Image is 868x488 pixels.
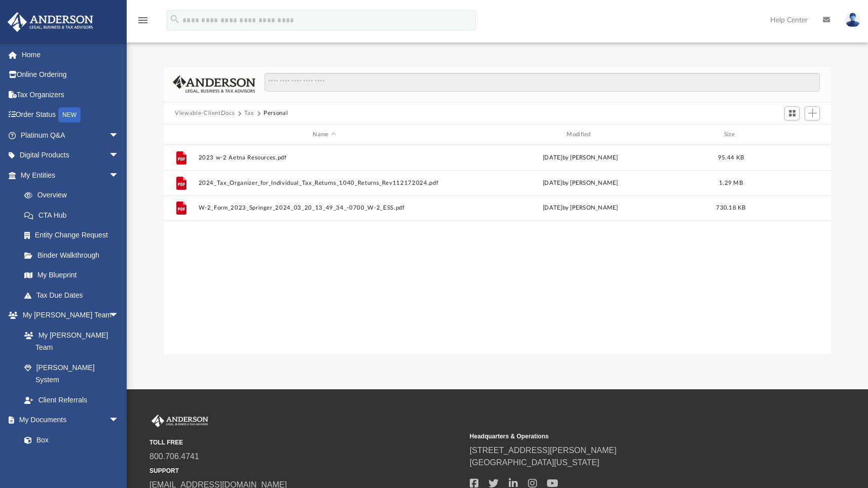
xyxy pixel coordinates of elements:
[5,12,96,32] img: Anderson Advisors Platinum Portal
[543,155,562,160] span: [DATE]
[716,205,745,211] span: 730.18 KB
[7,125,134,145] a: Platinum Q&Aarrow_drop_down
[109,305,129,326] span: arrow_drop_down
[543,180,562,186] span: [DATE]
[7,410,129,430] a: My Documentsarrow_drop_down
[718,155,744,160] span: 95.44 KB
[543,205,562,211] span: [DATE]
[14,205,134,225] a: CTA Hub
[149,415,210,428] img: Anderson Advisors Platinum Portal
[109,125,129,146] span: arrow_drop_down
[470,432,783,441] small: Headquarters & Operations
[455,204,706,213] div: by [PERSON_NAME]
[14,225,134,246] a: Entity Change Request
[244,109,254,118] button: Tax
[199,205,450,211] button: W-2_Form_2023_Springer_2024_03_20_13_49_34_-0700_W-2_ESS.pdf
[14,285,134,305] a: Tax Due Dates
[470,446,617,455] a: [STREET_ADDRESS][PERSON_NAME]
[845,13,860,27] img: User Pic
[198,130,450,139] div: Name
[805,106,820,120] button: Add
[137,14,149,26] i: menu
[14,245,134,265] a: Binder Walkthrough
[7,105,134,126] a: Order StatusNEW
[14,390,129,410] a: Client Referrals
[756,130,826,139] div: id
[14,450,129,470] a: Meeting Minutes
[14,357,129,390] a: [PERSON_NAME] System
[470,458,599,467] a: [GEOGRAPHIC_DATA][US_STATE]
[175,109,235,118] button: Viewable-ClientDocs
[168,130,194,139] div: id
[169,14,180,25] i: search
[7,45,134,65] a: Home
[137,19,149,26] a: menu
[455,130,706,139] div: Modified
[263,109,288,118] button: Personal
[7,165,134,185] a: My Entitiesarrow_drop_down
[14,325,124,357] a: My [PERSON_NAME] Team
[58,107,81,123] div: NEW
[7,305,129,326] a: My [PERSON_NAME] Teamarrow_drop_down
[109,165,129,186] span: arrow_drop_down
[14,265,129,286] a: My Blueprint
[14,430,124,450] a: Box
[149,438,463,447] small: TOLL FREE
[784,106,800,120] button: Switch to Grid View
[199,180,450,186] button: 2024_Tax_Organizer_for_Individual_Tax_Returns_1040_Returns_Rev112172024.pdf
[199,154,450,161] button: 2023 w-2 Aetna Resources.pdf
[719,180,743,186] span: 1.29 MB
[455,153,706,162] div: by [PERSON_NAME]
[7,85,134,105] a: Tax Organizers
[455,179,706,188] div: by [PERSON_NAME]
[149,452,199,461] a: 800.706.4741
[711,130,751,139] div: Size
[7,65,134,85] a: Online Ordering
[265,73,820,92] input: Search files and folders
[149,466,463,475] small: SUPPORT
[109,410,129,431] span: arrow_drop_down
[14,185,134,206] a: Overview
[7,145,134,166] a: Digital Productsarrow_drop_down
[109,145,129,166] span: arrow_drop_down
[164,145,831,355] div: grid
